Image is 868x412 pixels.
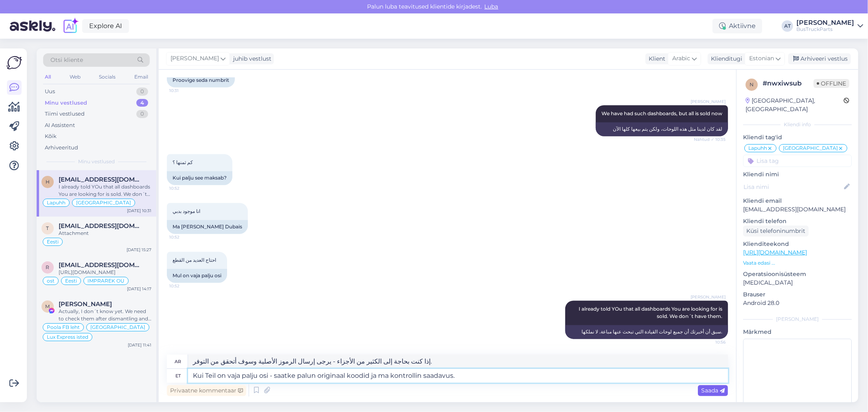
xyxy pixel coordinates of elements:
span: [PERSON_NAME] [691,99,726,105]
div: Küsi telefoninumbrit [743,226,809,237]
textarea: إذا كنت بحاجة إلى الكثير من الأجزاء - يرجى إرسال الرموز الأصلية وسوف أتحقق من التوفر. [188,355,728,368]
input: Lisa nimi [743,182,842,191]
p: Kliendi telefon [743,217,852,226]
div: Arhiveeritud [45,144,78,152]
span: [GEOGRAPHIC_DATA] [783,146,838,151]
span: rom.ivanov94@gmail.com [59,261,143,269]
span: I already told YOu that all dashboards You are looking for is sold. We don´t have them. [579,306,724,320]
span: [PERSON_NAME] [691,294,726,300]
div: [PERSON_NAME] [796,20,854,26]
div: [DATE] 14:17 [127,286,151,292]
span: انا موجود بدبي [173,208,200,215]
span: Eesti [47,239,59,244]
span: Minu vestlused [78,158,115,165]
span: IMPRAREK OÜ [87,278,125,283]
span: 10:56 [695,340,726,346]
span: n [750,81,754,88]
div: [DATE] 10:31 [127,208,151,214]
span: Ham90asd@gmail.com [59,176,143,183]
div: juhib vestlust [230,55,271,63]
span: [GEOGRAPHIC_DATA] [76,200,131,205]
div: [URL][DOMAIN_NAME] [59,269,151,276]
span: 10:31 [169,88,200,94]
div: Aktiivne [713,19,762,33]
div: Arhiveeri vestlus [788,53,851,64]
span: 10:52 [169,186,200,192]
span: Estonian [749,54,774,63]
div: Web [68,72,82,82]
span: ost [47,278,55,283]
p: Operatsioonisüsteem [743,270,852,278]
span: 10:52 [169,283,200,289]
div: Ma [PERSON_NAME] Dubais [167,220,248,234]
span: [GEOGRAPHIC_DATA] [90,325,145,330]
p: [MEDICAL_DATA] [743,278,852,287]
p: Kliendi tag'id [743,133,852,142]
div: Proovige seda numbrit [167,74,235,88]
div: # nwxiwsub [763,79,813,88]
div: [GEOGRAPHIC_DATA], [GEOGRAPHIC_DATA] [746,96,844,114]
div: Uus [45,88,55,96]
span: Offline [813,79,849,88]
div: Kliendi info [743,121,852,128]
div: BusTruckParts [796,26,854,33]
div: [PERSON_NAME] [743,316,852,323]
div: AT [782,20,793,32]
p: Märkmed [743,328,852,336]
span: [PERSON_NAME] [171,54,219,63]
div: Klient [645,55,665,63]
div: 4 [136,99,148,107]
span: Maciej Przezdziecki [59,300,112,308]
span: t [46,225,49,231]
div: [DATE] 11:41 [128,342,151,348]
img: Askly Logo [7,55,22,70]
span: H [46,179,50,185]
img: explore-ai [62,18,79,35]
div: Socials [97,72,117,82]
div: Klienditugi [708,55,742,63]
p: [EMAIL_ADDRESS][DOMAIN_NAME] [743,205,852,214]
span: احتاج العديد من القطع [173,257,216,263]
p: Kliendi nimi [743,170,852,179]
span: Lapuhh [748,146,767,151]
span: Lux Express isted [47,335,88,340]
span: Nähtud ✓ 10:35 [694,137,726,143]
span: Arabic [672,54,690,63]
div: لقد كان لدينا مثل هذه اللوحات، ولكن يتم بيعها كلها الآن [596,123,728,136]
div: 0 [136,88,148,96]
a: Explore AI [82,19,129,33]
p: Klienditeekond [743,240,852,248]
span: toomas.alekors@autosoit.ee [59,222,143,230]
div: Privaatne kommentaar [167,385,246,396]
div: Mul on vaja palju osi [167,269,227,283]
div: [DATE] 15:27 [127,247,151,253]
textarea: Kui Teil on vaja palju osi - saatke palun originaal koodid ja ma kontrollin saadavus. [188,369,728,383]
span: Eesti [65,278,77,283]
div: ar [175,355,181,368]
div: Email [133,72,150,82]
div: I already told YOu that all dashboards You are looking for is sold. We don´t have them. [59,183,151,198]
div: Tiimi vestlused [45,110,85,118]
div: Minu vestlused [45,99,87,107]
span: M [46,303,50,309]
span: 10:52 [169,234,200,241]
div: Actually, I don´t know yet. We need to check them after dismantling and then I can tell You price. [59,308,151,322]
p: Android 28.0 [743,299,852,307]
a: [PERSON_NAME]BusTruckParts [796,20,863,33]
div: et [175,369,181,383]
div: سبق أن أخبرتك أن جميع لوحات القيادة التي تبحث عنها مباعة. لا نملكها. [565,325,728,339]
div: Kõik [45,132,57,140]
div: All [43,72,52,82]
span: Saada [701,387,725,394]
p: Brauser [743,290,852,299]
a: [URL][DOMAIN_NAME] [743,249,807,256]
span: r [46,264,50,270]
div: 0 [136,110,148,118]
div: AI Assistent [45,121,75,129]
div: Kui palju see maksab? [167,171,232,185]
span: Otsi kliente [50,56,83,64]
span: كم ثمنها ؟ [173,160,193,166]
span: Luba [482,3,501,10]
p: Vaata edasi ... [743,259,852,267]
span: We have had such dashboards, but all is sold now [601,111,722,117]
